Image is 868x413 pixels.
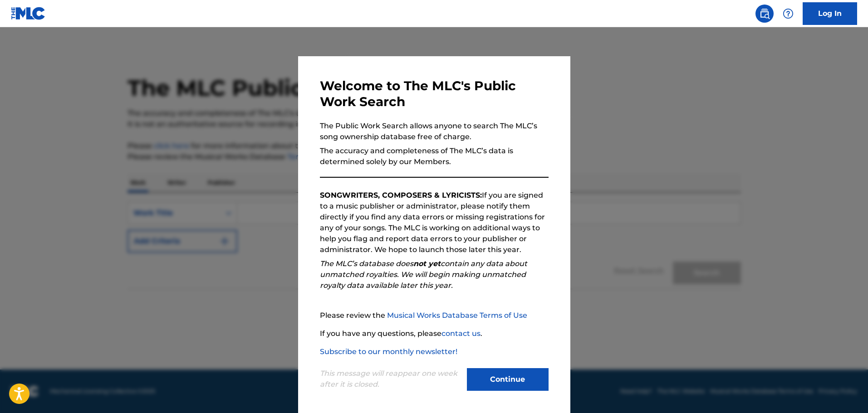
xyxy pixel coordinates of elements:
h3: Welcome to The MLC's Public Work Search [320,78,549,110]
p: If you have any questions, please . [320,328,549,339]
div: Help [779,5,797,23]
p: The accuracy and completeness of The MLC’s data is determined solely by our Members. [320,146,549,167]
a: Musical Works Database Terms of Use [387,311,527,320]
p: Please review the [320,310,549,321]
p: The Public Work Search allows anyone to search The MLC’s song ownership database free of charge. [320,121,549,142]
img: MLC Logo [11,7,46,20]
p: This message will reappear one week after it is closed. [320,368,461,390]
strong: SONGWRITERS, COMPOSERS & LYRICISTS: [320,191,482,199]
a: Public Search [755,5,774,23]
a: contact us [441,329,481,338]
em: The MLC’s database does contain any data about unmatched royalties. We will begin making unmatche... [320,259,527,290]
a: Log In [803,2,857,25]
a: Subscribe to our monthly newsletter! [320,347,457,356]
p: If you are signed to a music publisher or administrator, please notify them directly if you find ... [320,190,549,255]
button: Continue [467,368,549,391]
strong: not yet [413,259,441,268]
img: help [783,8,794,19]
img: search [759,8,770,19]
